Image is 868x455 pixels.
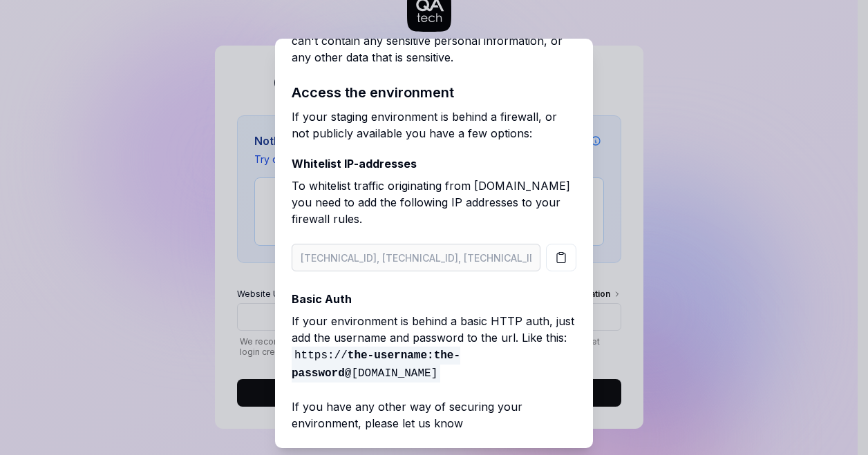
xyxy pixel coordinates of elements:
[292,347,460,383] span: https:// @[DOMAIN_NAME]
[292,349,460,380] strong: the-username:the-password
[292,313,576,382] p: If your environment is behind a basic HTTP auth, just add the username and password to the url. L...
[546,244,576,271] button: Copy
[292,177,576,233] p: To whitelist traffic originating from [DOMAIN_NAME] you need to add the following IP addresses to...
[292,155,576,172] p: Whitelist IP-addresses
[292,291,576,307] p: Basic Auth
[292,108,576,142] p: If your staging environment is behind a firewall, or not publicly available you have a few options:
[292,82,576,103] h3: Access the environment
[292,387,576,432] p: If you have any other way of securing your environment, please let us know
